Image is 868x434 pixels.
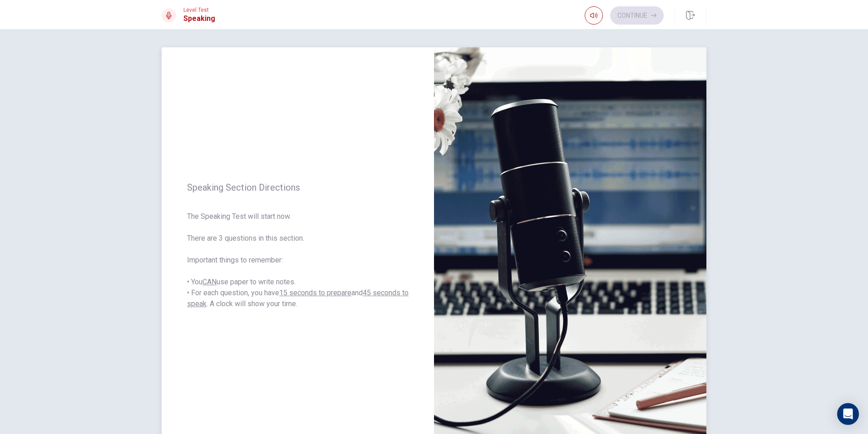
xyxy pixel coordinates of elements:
[183,7,215,13] span: Level Test
[187,211,409,309] span: The Speaking Test will start now. There are 3 questions in this section. Important things to reme...
[279,288,351,297] u: 15 seconds to prepare
[187,182,409,193] span: Speaking Section Directions
[837,403,859,425] div: Open Intercom Messenger
[183,13,215,24] h1: Speaking
[202,278,217,286] u: CAN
